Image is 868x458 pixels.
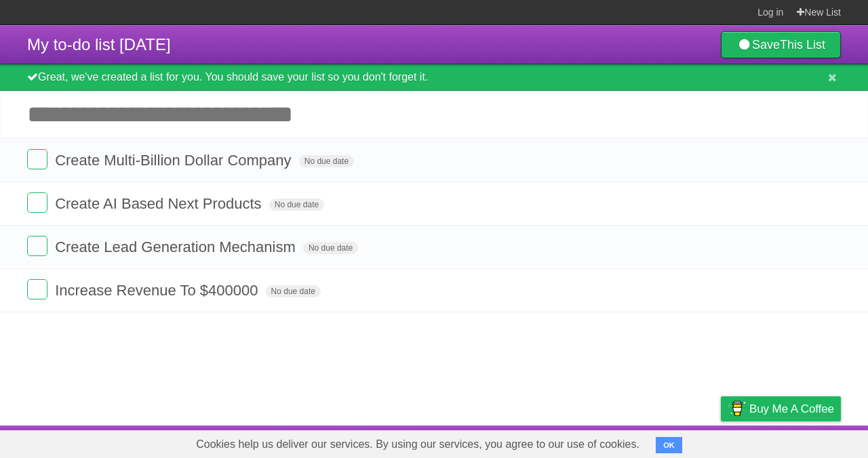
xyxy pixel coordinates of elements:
[749,397,834,421] span: Buy me a coffee
[728,397,746,420] img: Buy me a coffee
[27,279,47,299] label: Done
[585,429,640,455] a: Developers
[55,152,294,169] span: Create Multi-Billion Dollar Company
[55,238,299,255] span: Create Lead Generation Mechanism
[269,199,324,211] span: No due date
[755,429,841,455] a: Suggest a feature
[540,429,569,455] a: About
[780,38,825,51] b: This List
[266,285,321,297] span: No due date
[299,155,354,167] span: No due date
[182,431,653,458] span: Cookies help us deliver our services. By using our services, you agree to our use of cookies.
[55,282,261,299] span: Increase Revenue To $400000
[656,437,682,453] button: OK
[721,396,841,421] a: Buy me a coffee
[721,31,841,58] a: SaveThis List
[27,149,47,169] label: Done
[657,429,687,455] a: Terms
[27,192,47,213] label: Done
[27,236,47,256] label: Done
[303,242,358,254] span: No due date
[55,195,265,212] span: Create AI Based Next Products
[703,429,738,455] a: Privacy
[27,35,171,54] span: My to-do list [DATE]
